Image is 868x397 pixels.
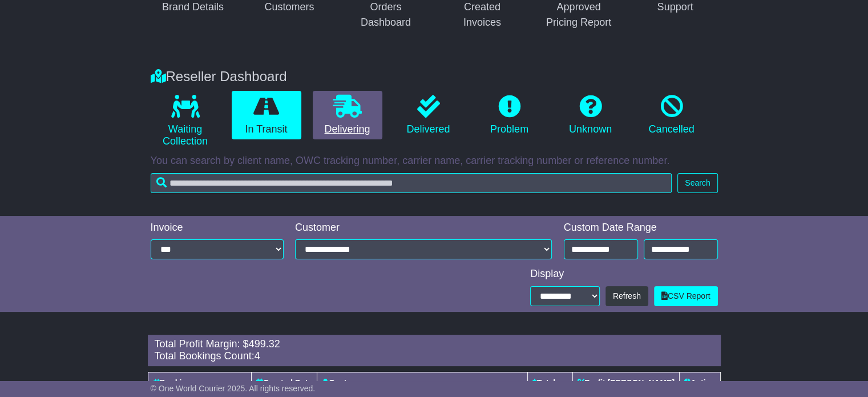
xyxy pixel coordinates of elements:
a: Unknown [556,91,625,140]
a: Problem [475,91,544,140]
div: Reseller Dashboard [145,69,724,85]
button: Refresh [605,286,648,306]
span: 499.32 [249,338,280,350]
a: Cancelled [637,91,706,140]
div: Customer [295,222,552,234]
th: Total [527,372,572,394]
a: In Transit [232,91,301,140]
div: Display [530,268,717,280]
span: © One World Courier 2025. All rights reserved. [151,384,316,393]
button: Search [677,173,717,193]
div: Total Bookings Count: [155,350,714,363]
th: Action [679,372,720,394]
a: Delivered [394,91,463,140]
a: Delivering [313,91,382,140]
th: Profit [PERSON_NAME] [573,372,680,394]
th: Booking [148,372,251,394]
div: Total Profit Margin: $ [155,338,714,351]
p: You can search by client name, OWC tracking number, carrier name, carrier tracking number or refe... [151,155,718,167]
div: Custom Date Range [564,222,718,234]
a: Waiting Collection [151,91,220,152]
th: Customer [317,372,528,394]
th: Created Date [251,372,317,394]
div: Invoice [151,222,284,234]
span: 4 [255,350,260,362]
a: CSV Report [654,286,718,306]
